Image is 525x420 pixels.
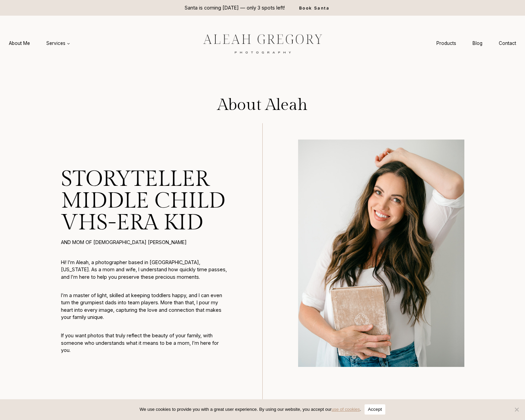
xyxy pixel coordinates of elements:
button: Accept [365,404,385,415]
nav: Primary [1,37,78,50]
a: Blog [464,37,491,50]
span: Services [46,40,70,47]
a: use of cookies [331,407,360,412]
img: photo of Aleah Gregory Indy photographer holding album [298,140,464,389]
h4: AND mom of [DEMOGRAPHIC_DATA] [PERSON_NAME] [61,239,227,256]
h2: STORYTELLER [61,174,227,185]
img: aleah gregory logo [186,29,339,58]
a: About Me [1,37,38,50]
a: Contact [491,37,524,50]
a: Services [38,37,78,50]
nav: Secondary [428,37,524,50]
p: Hi! I’m Aleah, a photographer based in [GEOGRAPHIC_DATA], [US_STATE]. As a mom and wife, I unders... [61,259,227,281]
p: I’m a master of light, skilled at keeping toddlers happy, and I can even turn the grumpiest dads ... [61,292,227,321]
h2: MIDDLE CHILD [61,196,227,207]
h2: VHS-era kid [61,217,227,228]
p: If you want photos that truly reflect the beauty of your family, with someone who understands wha... [61,332,227,354]
span: We use cookies to provide you with a great user experience. By using our website, you accept our . [140,406,361,413]
h1: About Aleah [160,95,365,115]
a: Products [428,37,464,50]
p: Santa is coming [DATE] — only 3 spots left! [185,4,285,12]
span: No [513,406,520,413]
